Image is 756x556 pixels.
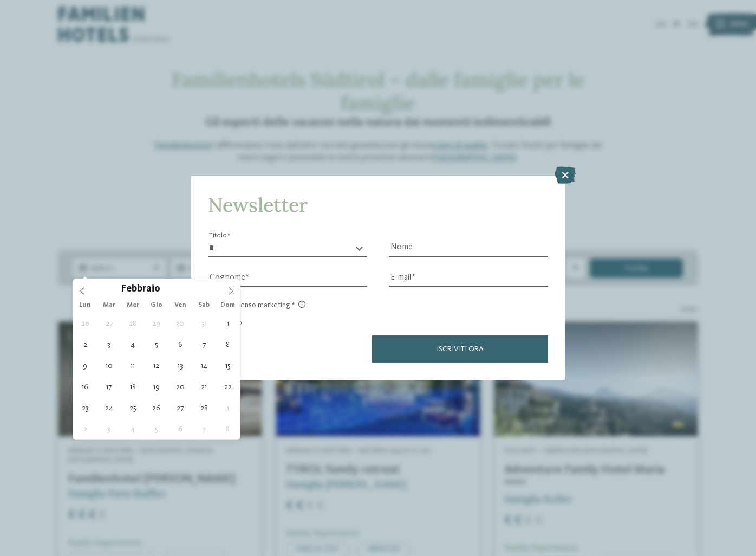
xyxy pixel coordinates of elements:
[75,355,96,376] span: Febbraio 9, 2026
[75,313,96,334] span: Gennaio 26, 2026
[122,313,144,334] span: Gennaio 28, 2026
[73,302,97,309] span: Lun
[146,313,167,334] span: Gennaio 29, 2026
[170,334,191,355] span: Febbraio 6, 2026
[193,376,214,397] span: Febbraio 21, 2026
[75,334,96,355] span: Febbraio 2, 2026
[217,376,238,397] span: Febbraio 22, 2026
[75,376,96,397] span: Febbraio 16, 2026
[121,285,160,295] span: Febbraio
[75,397,96,418] span: Febbraio 23, 2026
[99,313,120,334] span: Gennaio 27, 2026
[193,334,214,355] span: Febbraio 7, 2026
[99,334,120,355] span: Febbraio 3, 2026
[436,345,484,353] span: Iscriviti ora
[146,334,167,355] span: Febbraio 5, 2026
[170,313,191,334] span: Gennaio 30, 2026
[170,397,191,418] span: Febbraio 27, 2026
[193,418,214,439] span: Marzo 7, 2026
[146,376,167,397] span: Febbraio 19, 2026
[170,376,191,397] span: Febbraio 20, 2026
[121,302,145,309] span: Mer
[372,335,548,363] button: Iscriviti ora
[170,418,191,439] span: Marzo 6, 2026
[193,355,214,376] span: Febbraio 14, 2026
[217,355,238,376] span: Febbraio 15, 2026
[99,355,120,376] span: Febbraio 10, 2026
[97,302,121,309] span: Mar
[193,397,214,418] span: Febbraio 28, 2026
[75,418,96,439] span: Marzo 2, 2026
[217,334,238,355] span: Febbraio 8, 2026
[122,355,144,376] span: Febbraio 11, 2026
[193,313,214,334] span: Gennaio 31, 2026
[146,418,167,439] span: Marzo 5, 2026
[99,376,120,397] span: Febbraio 17, 2026
[122,418,144,439] span: Marzo 4, 2026
[122,397,144,418] span: Febbraio 25, 2026
[99,418,120,439] span: Marzo 3, 2026
[219,301,305,310] span: Consenso marketing
[122,376,144,397] span: Febbraio 18, 2026
[217,397,238,418] span: Marzo 1, 2026
[170,355,191,376] span: Febbraio 13, 2026
[145,302,168,309] span: Gio
[146,397,167,418] span: Febbraio 26, 2026
[99,397,120,418] span: Febbraio 24, 2026
[122,334,144,355] span: Febbraio 4, 2026
[168,302,192,309] span: Ven
[217,313,238,334] span: Febbraio 1, 2026
[160,283,196,294] input: Year
[146,355,167,376] span: Febbraio 12, 2026
[192,302,216,309] span: Sab
[216,302,240,309] span: Dom
[208,192,308,217] span: Newsletter
[217,418,238,439] span: Marzo 8, 2026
